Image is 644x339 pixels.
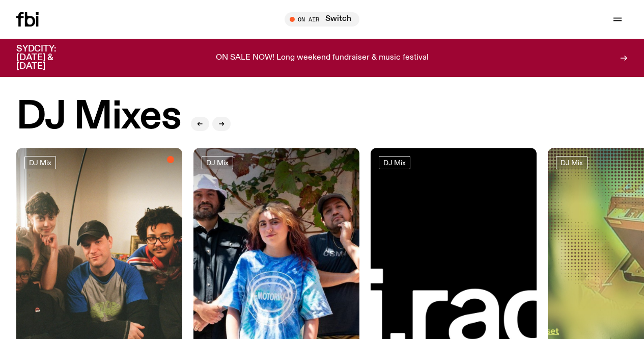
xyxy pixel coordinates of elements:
a: DJ Mix [24,156,56,169]
span: DJ Mix [206,159,229,167]
span: DJ Mix [383,159,406,167]
button: On AirSwitch [285,12,359,27]
span: DJ Mix [29,159,51,167]
h2: DJ Mixes [16,98,181,137]
a: DJ Mix [202,156,233,169]
p: ON SALE NOW! Long weekend fundraiser & music festival [216,54,429,63]
span: DJ Mix [561,159,583,167]
a: DJ Mix [379,156,410,169]
h3: SYDCITY: [DATE] & [DATE] [16,45,81,71]
a: DJ Mix [556,156,587,169]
